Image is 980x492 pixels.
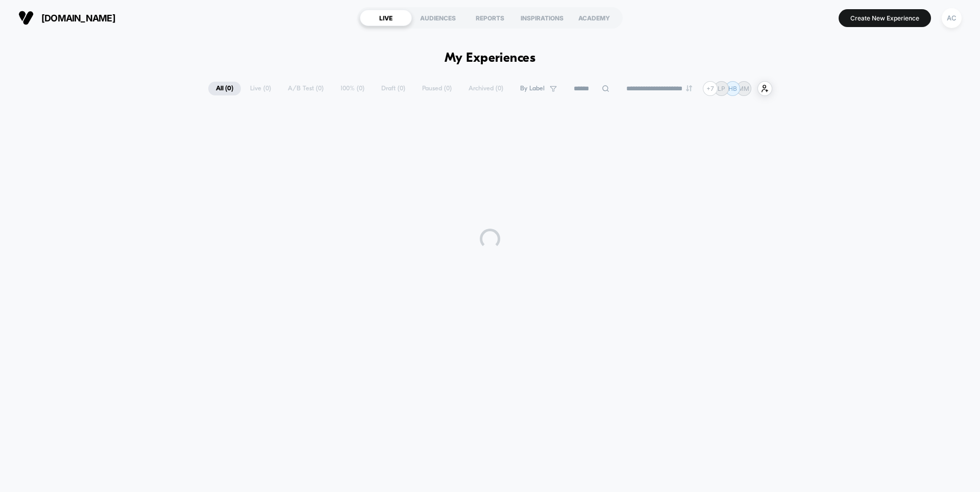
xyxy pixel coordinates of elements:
p: LP [718,85,725,92]
img: end [686,85,692,91]
div: INSPIRATIONS [516,10,568,26]
div: LIVE [360,10,412,26]
button: [DOMAIN_NAME] [15,10,118,26]
span: By Label [520,85,545,92]
div: REPORTS [464,10,516,26]
div: AC [942,8,962,28]
p: HB [728,85,737,92]
div: AUDIENCES [412,10,464,26]
p: MM [738,85,749,92]
span: All ( 0 ) [208,82,241,95]
button: AC [939,8,965,29]
h1: My Experiences [445,51,536,66]
div: ACADEMY [568,10,620,26]
span: [DOMAIN_NAME] [41,13,115,23]
button: Create New Experience [839,9,931,27]
div: + 7 [703,81,718,96]
img: Visually logo [18,10,34,26]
